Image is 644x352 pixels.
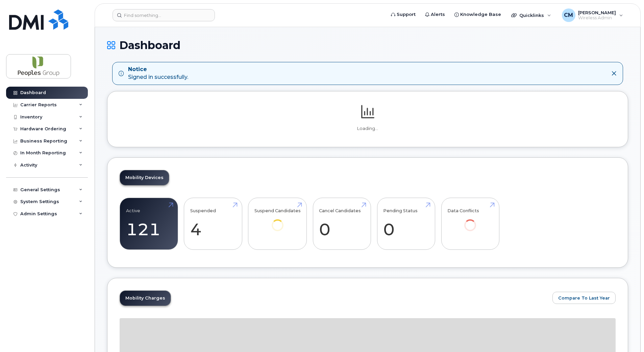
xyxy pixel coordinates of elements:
[120,126,616,132] p: Loading...
[558,295,610,301] span: Compare To Last Year
[552,292,616,304] button: Compare To Last Year
[190,201,236,246] a: Suspended 4
[107,39,628,51] h1: Dashboard
[126,201,172,246] a: Active 121
[254,201,301,240] a: Suspend Candidates
[319,201,365,246] a: Cancel Candidates 0
[120,291,171,306] a: Mobility Charges
[447,201,493,240] a: Data Conflicts
[120,170,169,185] a: Mobility Devices
[383,201,429,246] a: Pending Status 0
[128,66,188,81] div: Signed in successfully.
[128,66,188,73] strong: Notice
